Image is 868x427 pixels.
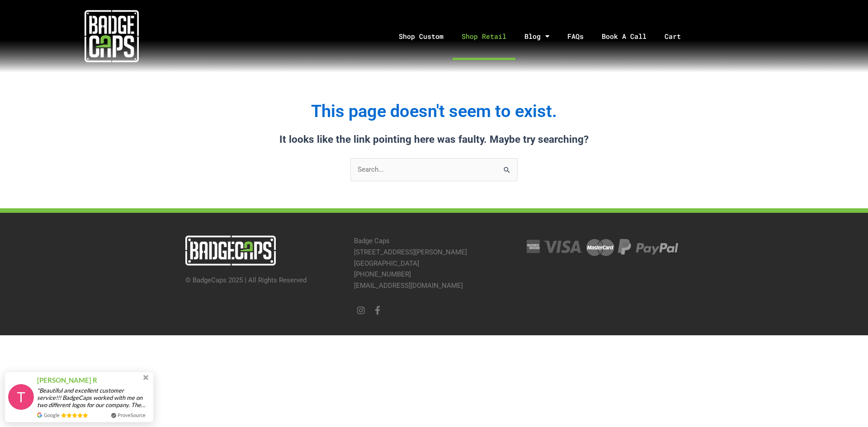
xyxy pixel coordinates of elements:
a: Shop Custom [390,13,453,60]
img: badgecaps horizontal logo with green accent [185,235,276,266]
a: Cart [656,13,701,60]
input: Search [497,158,518,177]
span: [PERSON_NAME] R [37,375,97,385]
a: [PHONE_NUMBER] [354,270,411,278]
a: Shop Retail [453,13,515,60]
iframe: Chat Widget [823,384,868,427]
a: Book A Call [593,13,656,60]
img: provesource review source [37,413,42,418]
span: "Beautiful and excellent customer service!!! BadgeCaps worked with me on two different logos for ... [37,387,150,408]
nav: Menu [223,13,868,60]
a: ProveSource [118,411,146,419]
span: Google [44,411,60,419]
img: Credit Cards Accepted [521,235,681,258]
a: Blog [515,13,558,60]
a: Badge Caps[STREET_ADDRESS][PERSON_NAME][GEOGRAPHIC_DATA] [354,237,467,267]
p: © BadgeCaps 2025 | All Rights Reserved [185,275,345,286]
a: FAQs [558,13,593,60]
img: badgecaps white logo with green acccent [85,9,139,63]
a: [EMAIL_ADDRESS][DOMAIN_NAME] [354,282,463,290]
img: provesource social proof notification image [8,384,34,410]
